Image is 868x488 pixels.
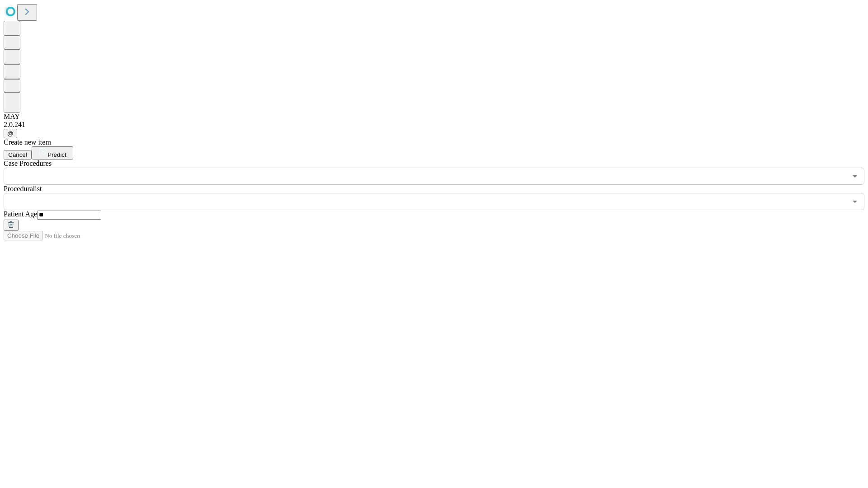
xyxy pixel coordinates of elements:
button: Cancel [4,150,32,160]
button: @ [4,129,17,138]
button: Predict [32,146,73,160]
span: Scheduled Procedure [4,160,52,167]
div: 2.0.241 [4,121,864,129]
button: Open [849,195,861,208]
span: Patient Age [4,210,37,218]
span: Proceduralist [4,185,42,192]
div: MAY [4,113,864,121]
span: @ [7,130,14,137]
span: Predict [47,151,66,158]
button: Open [849,170,861,183]
span: Create new item [4,138,51,146]
span: Cancel [8,151,27,158]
